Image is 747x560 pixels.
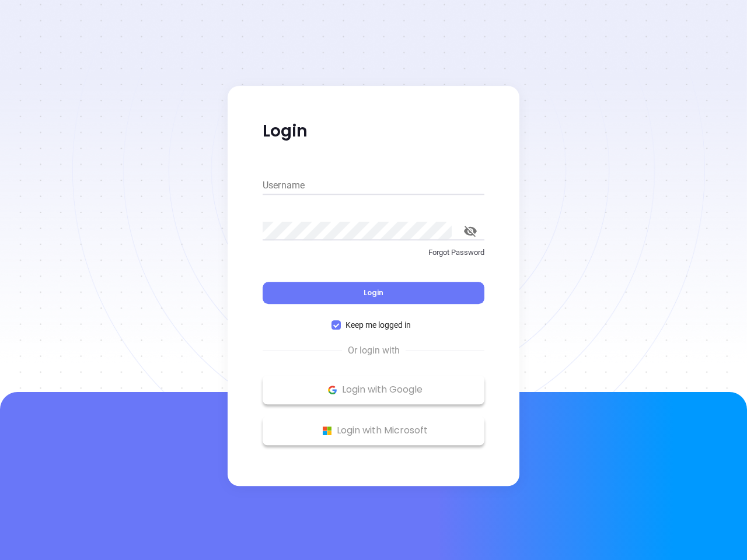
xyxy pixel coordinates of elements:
p: Login with Microsoft [268,422,479,439]
span: Or login with [342,344,406,358]
button: Microsoft Logo Login with Microsoft [263,416,484,445]
button: Google Logo Login with Google [263,375,484,404]
img: Google Logo [325,383,340,397]
img: Microsoft Logo [320,423,334,438]
p: Forgot Password [263,247,484,258]
span: Keep me logged in [341,318,416,331]
button: toggle password visibility [456,217,484,245]
button: Login [263,282,484,304]
p: Login [263,121,484,142]
span: Login [364,288,383,297]
p: Login with Google [268,381,479,398]
a: Forgot Password [263,247,484,268]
